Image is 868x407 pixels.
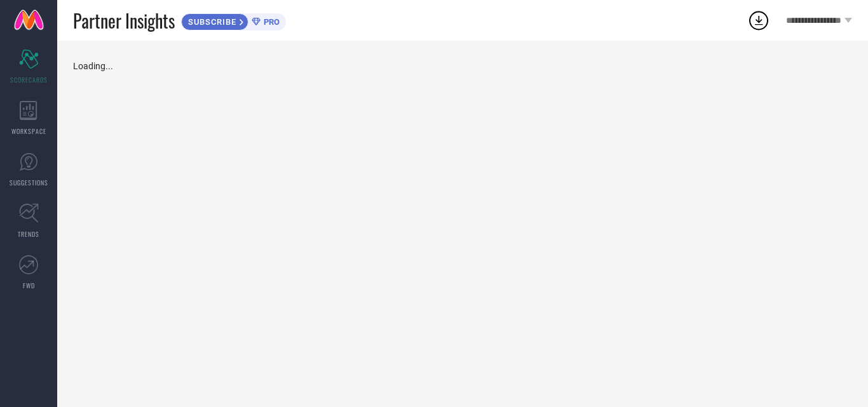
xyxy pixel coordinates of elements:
a: SUBSCRIBEPRO [181,10,286,30]
span: Loading... [73,61,113,71]
span: SUGGESTIONS [10,178,48,187]
span: SCORECARDS [10,75,48,84]
span: Partner Insights [73,8,175,34]
span: PRO [261,17,280,27]
span: FWD [23,281,35,290]
span: WORKSPACE [11,126,46,136]
span: SUBSCRIBE [182,17,240,27]
span: TRENDS [18,229,39,239]
div: Open download list [747,9,770,32]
